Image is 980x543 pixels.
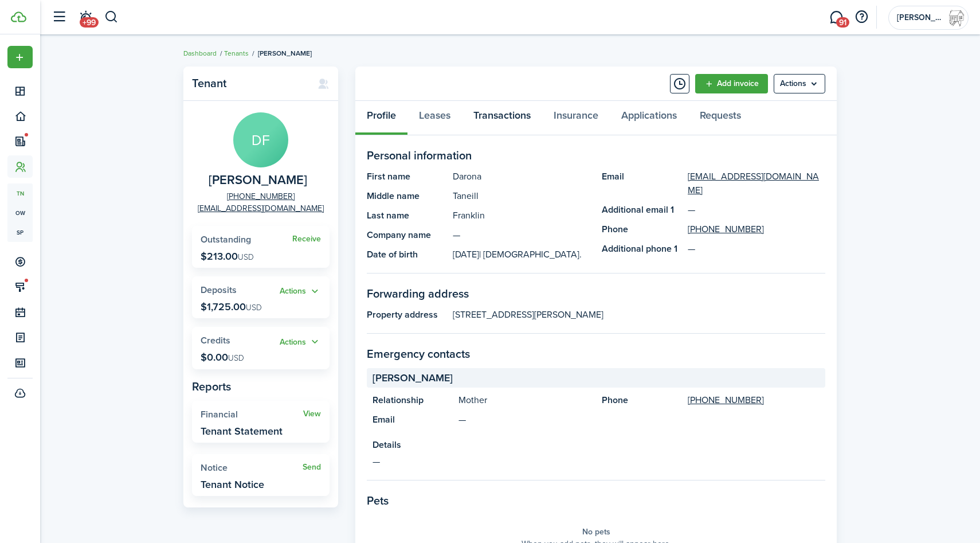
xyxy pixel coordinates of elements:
a: Applications [610,101,688,135]
panel-main-placeholder-title: No pets [582,526,610,538]
span: +99 [80,17,99,28]
panel-main-description: Mother [458,393,590,407]
button: Timeline [670,74,689,93]
a: View [303,409,321,419]
widget-stats-description: Tenant Statement [201,425,283,437]
panel-main-section-title: Emergency contacts [367,345,825,362]
span: Outstanding [201,233,251,246]
panel-main-title: Date of birth [367,248,447,261]
panel-main-title: Last name [367,209,447,222]
widget-stats-description: Tenant Notice [201,479,264,490]
a: Leases [407,101,462,135]
widget-stats-title: Financial [201,409,303,420]
button: Actions [280,285,321,298]
widget-stats-title: Notice [201,463,303,473]
span: Carranza Rental Properties [897,14,943,22]
a: Dashboard [183,48,217,58]
a: Add invoice [695,74,768,93]
panel-main-description: [DATE] [453,248,590,261]
panel-main-title: Email [373,413,453,427]
button: Search [104,7,119,27]
a: [PHONE_NUMBER] [688,393,764,407]
img: Carranza Rental Properties [947,9,966,27]
panel-main-section-title: Forwarding address [367,285,825,302]
p: $1,725.00 [201,301,262,312]
a: sp [7,222,33,242]
panel-main-description: Franklin [453,209,590,222]
panel-main-title: Phone [602,393,682,407]
panel-main-title: First name [367,170,447,183]
panel-main-description: [STREET_ADDRESS][PERSON_NAME] [453,308,825,322]
img: TenantCloud [11,11,26,22]
panel-main-subtitle: Reports [192,378,330,395]
a: [EMAIL_ADDRESS][DOMAIN_NAME] [688,170,825,197]
button: Open menu [7,46,33,68]
avatar-text: DF [233,112,288,167]
span: [PERSON_NAME] [258,48,312,58]
panel-main-title: Additional email 1 [602,203,682,217]
a: tn [7,183,33,203]
a: Requests [688,101,752,135]
span: Credits [201,334,230,347]
button: Open menu [774,74,825,93]
a: ow [7,203,33,222]
panel-main-title: Company name [367,228,447,242]
button: Open menu [280,335,321,349]
button: Open menu [280,285,321,298]
a: [EMAIL_ADDRESS][DOMAIN_NAME] [198,202,324,214]
p: $213.00 [201,251,254,262]
span: USD [246,302,262,314]
p: $0.00 [201,351,244,363]
a: [PHONE_NUMBER] [227,190,295,202]
menu-btn: Actions [774,74,825,93]
a: Receive [292,235,321,244]
span: | [DEMOGRAPHIC_DATA]. [479,248,582,261]
panel-main-title: Phone [602,222,682,236]
panel-main-title: Tenant [192,77,306,90]
panel-main-title: Property address [367,308,447,322]
button: Open sidebar [48,6,70,28]
a: Tenants [224,48,249,58]
panel-main-section-title: Personal information [367,147,825,164]
a: Notifications [75,3,96,32]
panel-main-description: Taneill [453,189,590,203]
span: [PERSON_NAME] [373,370,453,386]
panel-main-section-title: Pets [367,492,825,509]
panel-main-description: — [453,228,590,242]
span: USD [228,352,244,364]
panel-main-description: — [373,455,820,468]
panel-main-title: Details [373,438,820,452]
button: Open resource center [852,7,871,27]
a: Send [303,463,321,472]
panel-main-title: Relationship [373,393,453,407]
panel-main-title: Middle name [367,189,447,203]
span: 91 [836,17,849,28]
a: [PHONE_NUMBER] [688,222,764,236]
panel-main-description: Darona [453,170,590,183]
span: USD [238,251,254,263]
span: Darona Franklin [209,173,307,187]
button: Actions [280,335,321,349]
a: Transactions [462,101,542,135]
a: Insurance [542,101,610,135]
span: Deposits [201,283,237,296]
panel-main-title: Additional phone 1 [602,242,682,256]
a: Messaging [825,3,847,32]
panel-main-title: Email [602,170,682,197]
